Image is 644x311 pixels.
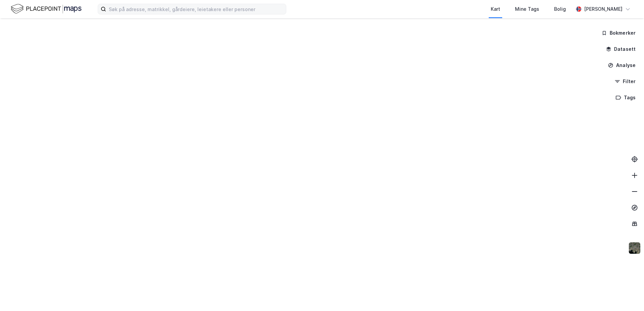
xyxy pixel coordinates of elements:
[491,5,500,13] div: Kart
[106,4,286,14] input: Søk på adresse, matrikkel, gårdeiere, leietakere eller personer
[515,5,539,13] div: Mine Tags
[610,279,644,311] iframe: Chat Widget
[11,3,82,15] img: logo.f888ab2527a4732fd821a326f86c7f29.svg
[554,5,566,13] div: Bolig
[584,5,622,13] div: [PERSON_NAME]
[610,279,644,311] div: Kontrollprogram for chat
